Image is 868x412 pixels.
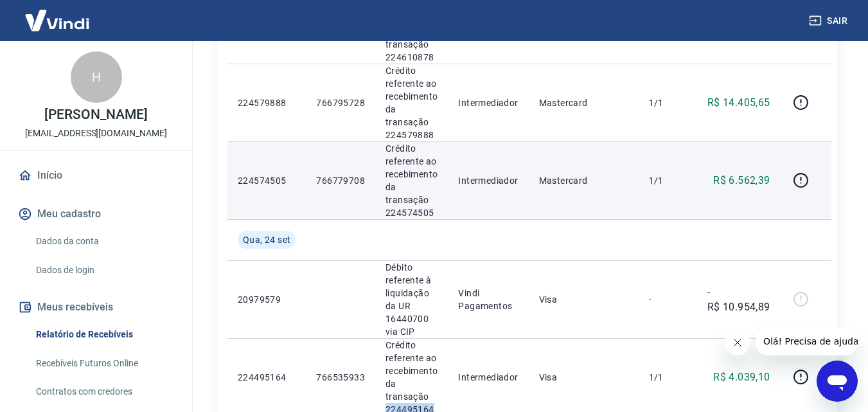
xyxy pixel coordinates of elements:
[15,1,99,40] img: Vindi
[539,96,628,109] p: Mastercard
[817,361,858,402] iframe: Botão para abrir a janela de mensagens
[15,200,177,228] button: Meu cadastro
[725,330,750,355] iframe: Fechar mensagem
[238,371,296,384] p: 224495164
[44,108,147,121] p: [PERSON_NAME]
[31,350,177,377] a: Recebíveis Futuros Online
[458,371,518,384] p: Intermediador
[8,9,108,19] span: Olá! Precisa de ajuda?
[31,257,177,283] a: Dados de login
[385,64,438,141] p: Crédito referente ao recebimento da transação 224579888
[713,370,770,385] p: R$ 4.039,10
[316,174,365,187] p: 766779708
[243,233,290,246] span: Qua, 24 set
[458,287,518,312] p: Vindi Pagamentos
[238,174,296,187] p: 224574505
[238,293,296,306] p: 20979579
[649,174,687,187] p: 1/1
[649,96,687,109] p: 1/1
[238,96,296,109] p: 224579888
[31,379,177,405] a: Contratos com credores
[649,371,687,384] p: 1/1
[316,96,365,109] p: 766795728
[649,293,687,306] p: -
[707,284,770,315] p: -R$ 10.954,89
[385,142,438,219] p: Crédito referente ao recebimento da transação 224574505
[15,293,177,321] button: Meus recebíveis
[539,293,628,306] p: Visa
[25,127,167,140] p: [EMAIL_ADDRESS][DOMAIN_NAME]
[539,371,628,384] p: Visa
[316,371,365,384] p: 766535933
[806,9,853,33] button: Sair
[707,95,770,111] p: R$ 14.405,65
[31,228,177,255] a: Dados da conta
[15,161,177,190] a: Início
[458,174,518,187] p: Intermediador
[385,261,438,338] p: Débito referente à liquidação da UR 16440700 via CIP
[71,51,122,103] div: H
[31,321,177,348] a: Relatório de Recebíveis
[713,173,770,188] p: R$ 6.562,39
[458,96,518,109] p: Intermediador
[756,327,858,355] iframe: Mensagem da empresa
[539,174,628,187] p: Mastercard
